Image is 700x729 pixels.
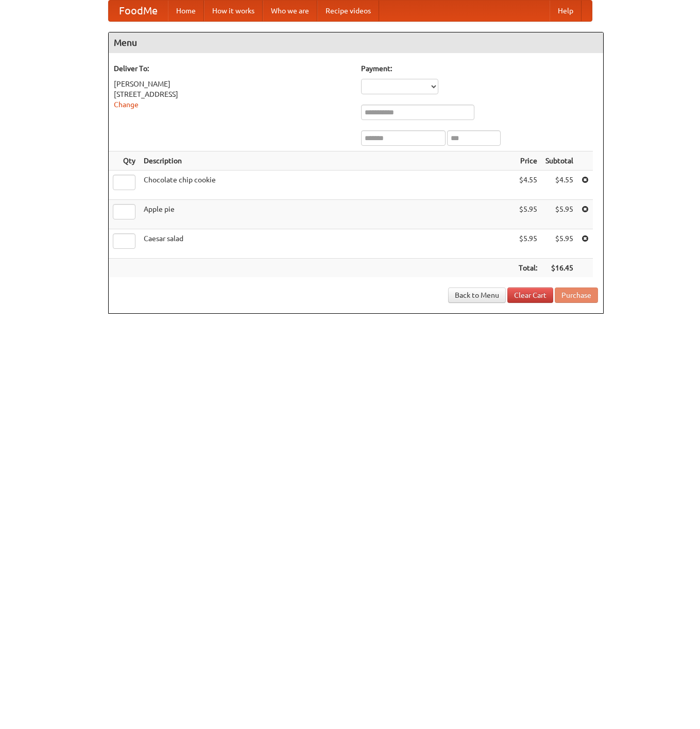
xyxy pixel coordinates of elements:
[555,287,598,303] button: Purchase
[448,287,506,303] a: Back to Menu
[361,63,598,74] h5: Payment:
[263,1,317,21] a: Who we are
[507,287,553,303] a: Clear Cart
[541,151,577,171] th: Subtotal
[204,1,263,21] a: How it works
[114,79,351,89] div: [PERSON_NAME]
[114,89,351,99] div: [STREET_ADDRESS]
[541,259,577,278] th: $16.45
[114,100,139,109] a: Change
[140,151,515,171] th: Description
[317,1,379,21] a: Recipe videos
[515,229,541,259] td: $5.95
[515,171,541,200] td: $4.55
[140,229,515,259] td: Caesar salad
[168,1,204,21] a: Home
[109,32,603,53] h4: Menu
[550,1,582,21] a: Help
[541,229,577,259] td: $5.95
[515,151,541,171] th: Price
[515,259,541,278] th: Total:
[114,63,351,74] h5: Deliver To:
[109,1,168,21] a: FoodMe
[140,200,515,229] td: Apple pie
[541,200,577,229] td: $5.95
[515,200,541,229] td: $5.95
[541,171,577,200] td: $4.55
[140,171,515,200] td: Chocolate chip cookie
[109,151,140,171] th: Qty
